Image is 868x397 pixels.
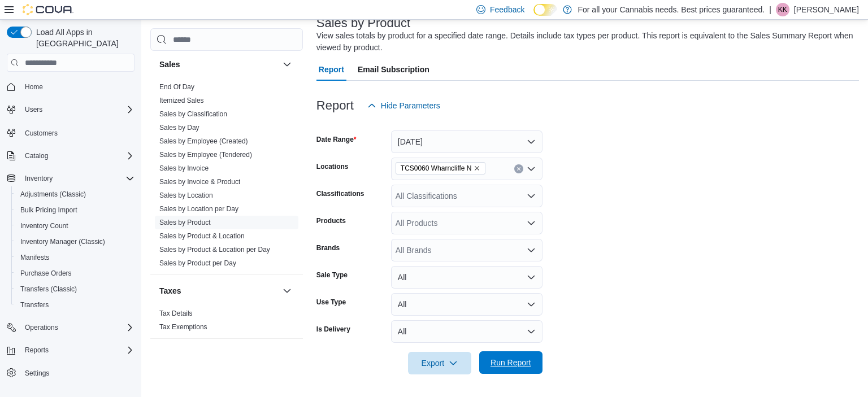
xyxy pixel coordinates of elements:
span: Bulk Pricing Import [16,203,134,217]
button: Export [408,352,471,374]
span: Hide Parameters [381,100,440,111]
button: All [391,320,542,343]
button: All [391,266,542,289]
input: Dark Mode [533,4,557,16]
button: Taxes [280,284,294,298]
span: Sales by Employee (Tendered) [159,150,252,159]
h3: Report [316,99,354,112]
button: All [391,293,542,316]
span: Itemized Sales [159,96,204,105]
label: Locations [316,162,349,171]
button: Catalog [20,149,53,163]
button: Sales [280,58,294,71]
a: Sales by Product & Location per Day [159,246,270,254]
span: Operations [20,321,134,334]
p: | [769,3,771,16]
label: Sale Type [316,271,348,280]
span: Inventory Manager (Classic) [16,235,134,248]
span: Report [319,58,344,81]
span: Run Report [491,357,531,368]
span: KK [778,3,787,16]
button: Users [2,102,139,117]
button: [DATE] [391,130,542,153]
span: Sales by Employee (Created) [159,137,248,146]
button: Hide Parameters [363,94,445,117]
button: Remove TCS0060 Wharncliffe N from selection in this group [474,165,480,172]
a: Transfers (Classic) [16,282,81,296]
a: Sales by Classification [159,110,227,118]
span: Sales by Location [159,191,213,200]
span: Sales by Product [159,218,211,227]
span: Sales by Product per Day [159,259,236,268]
button: Transfers (Classic) [11,281,139,297]
span: Reports [25,346,49,355]
span: Sales by Product & Location per Day [159,245,270,254]
span: Export [415,352,465,374]
span: Bulk Pricing Import [20,206,77,215]
span: Settings [20,366,134,380]
a: Sales by Invoice [159,164,209,172]
a: Manifests [16,251,54,264]
button: Users [20,103,47,116]
a: Sales by Location per Day [159,205,238,213]
h3: Sales by Product [316,16,410,30]
span: Sales by Classification [159,110,227,119]
a: Tax Exemptions [159,323,207,331]
span: Inventory Manager (Classic) [20,237,105,246]
a: Sales by Day [159,124,199,132]
button: Customers [2,124,139,141]
button: Operations [2,320,139,335]
span: TCS0060 Wharncliffe N [401,163,472,174]
a: Sales by Invoice & Product [159,178,240,186]
button: Inventory Count [11,218,139,234]
a: Bulk Pricing Import [16,203,82,217]
button: Operations [20,321,63,334]
button: Taxes [159,285,278,296]
span: Home [25,82,43,91]
label: Brands [316,243,340,252]
span: Transfers (Classic) [16,282,134,296]
button: Clear input [514,164,523,173]
button: Reports [20,343,53,357]
a: Sales by Employee (Created) [159,137,248,145]
button: Open list of options [527,191,536,200]
span: Email Subscription [358,58,429,81]
div: Kate Kerschner [776,3,789,16]
a: Sales by Product per Day [159,259,236,267]
a: End Of Day [159,83,194,91]
span: Customers [20,125,134,139]
button: Inventory [2,171,139,186]
button: Purchase Orders [11,265,139,281]
a: Purchase Orders [16,267,76,280]
div: Taxes [150,307,303,338]
button: Settings [2,365,139,381]
span: Catalog [20,149,134,163]
label: Classifications [316,189,364,198]
span: Manifests [16,251,134,264]
button: Reports [2,342,139,358]
span: Sales by Invoice [159,164,209,173]
a: Sales by Employee (Tendered) [159,151,252,159]
button: Bulk Pricing Import [11,202,139,218]
span: Customers [25,129,58,138]
button: Inventory [20,172,57,185]
div: View sales totals by product for a specified date range. Details include tax types per product. T... [316,30,853,54]
span: Purchase Orders [16,267,134,280]
span: Users [20,103,134,116]
a: Settings [20,367,54,380]
div: Sales [150,80,303,274]
span: End Of Day [159,82,194,91]
a: Home [20,80,47,94]
button: Transfers [11,297,139,313]
a: Customers [20,126,62,140]
span: Sales by Invoice & Product [159,177,240,186]
button: Manifests [11,250,139,265]
span: Reports [20,343,134,357]
button: Run Report [479,351,542,374]
span: Purchase Orders [20,269,72,278]
span: Operations [25,323,58,332]
p: For all your Cannabis needs. Best prices guaranteed. [578,3,765,16]
span: Settings [25,369,49,378]
img: Cova [23,4,73,15]
span: Transfers [20,300,49,309]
